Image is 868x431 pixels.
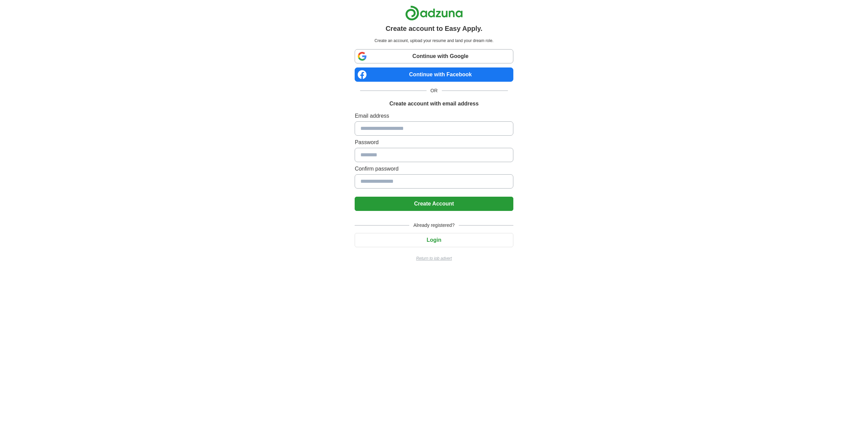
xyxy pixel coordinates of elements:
h1: Create account with email address [389,100,478,108]
button: Create Account [355,197,513,211]
label: Email address [355,112,513,120]
span: Already registered? [409,222,458,229]
label: Confirm password [355,165,513,173]
a: Continue with Google [355,49,513,63]
a: Return to job advert [355,255,513,261]
h1: Create account to Easy Apply. [386,23,482,34]
label: Password [355,138,513,146]
p: Create an account, upload your resume and land your dream role. [356,38,512,44]
span: OR [427,87,442,94]
a: Login [355,237,513,243]
a: Continue with Facebook [355,67,513,82]
button: Login [355,233,513,247]
img: Adzuna logo [405,5,463,21]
